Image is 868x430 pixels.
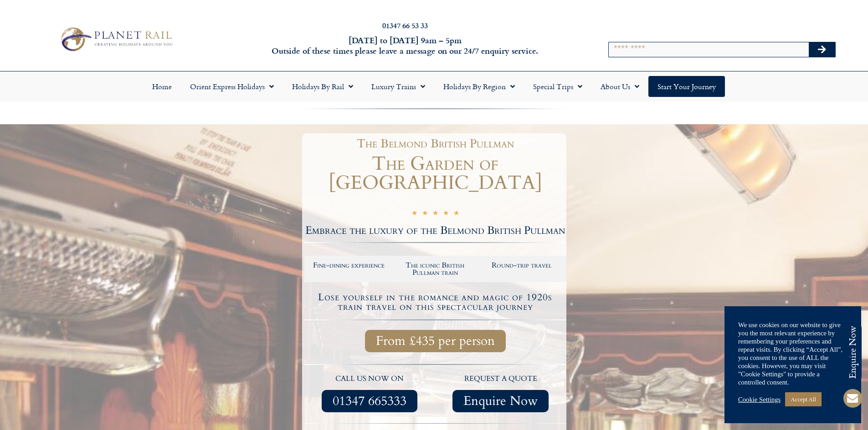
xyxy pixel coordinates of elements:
[432,209,438,219] i: ★
[524,76,591,97] a: Special Trips
[483,262,560,269] h2: Round-trip travel
[785,392,822,406] a: Accept All
[283,76,362,97] a: Holidays by Rail
[306,293,565,312] h4: Lose yourself in the romance and magic of 1920s train travel on this spectacular journey
[463,395,538,407] span: Enquire Now
[453,209,459,219] i: ★
[591,76,648,97] a: About Us
[411,209,417,219] i: ★
[309,373,431,385] p: call us now on
[362,76,434,97] a: Luxury Trains
[411,207,459,219] div: 5/5
[738,395,781,404] a: Cookie Settings
[304,225,566,236] h2: Embrace the luxury of the Belmond British Pullman
[809,42,835,57] button: Search
[310,262,388,269] h2: Fine-dining experience
[181,76,283,97] a: Orient Express Holidays
[365,330,506,352] a: From £435 per person
[304,154,566,192] h1: The Garden of [GEOGRAPHIC_DATA]
[309,138,562,150] h1: The Belmond British Pullman
[333,395,406,407] span: 01347 665333
[648,76,725,97] a: Start your Journey
[376,335,495,347] span: From £435 per person
[440,373,562,385] p: request a quote
[143,76,181,97] a: Home
[5,76,863,97] nav: Menu
[382,20,428,30] a: 01347 66 53 33
[234,35,576,56] h6: [DATE] to [DATE] 9am – 5pm Outside of these times please leave a message on our 24/7 enquiry serv...
[434,76,524,97] a: Holidays by Region
[322,390,417,412] a: 01347 665333
[56,25,175,54] img: Planet Rail Train Holidays Logo
[422,209,428,219] i: ★
[738,321,847,386] div: We use cookies on our website to give you the most relevant experience by remembering your prefer...
[396,262,474,276] h2: The iconic British Pullman train
[443,209,449,219] i: ★
[452,390,549,412] a: Enquire Now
